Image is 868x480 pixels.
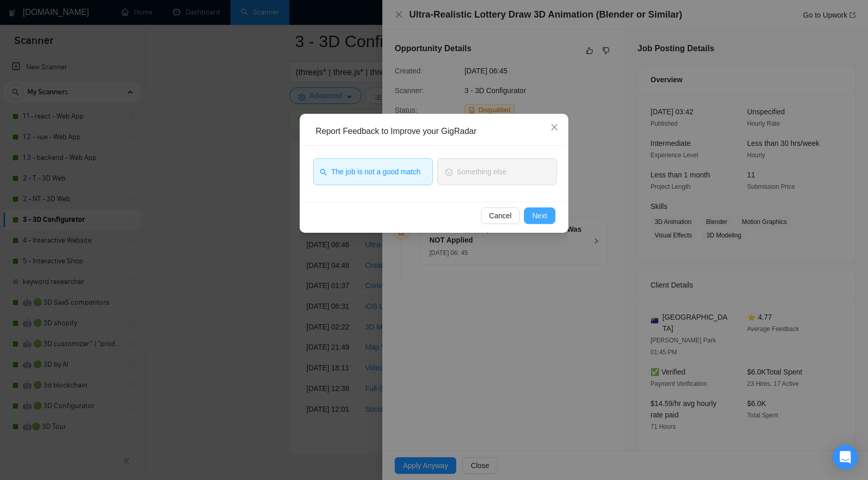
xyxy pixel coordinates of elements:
button: Cancel [481,207,520,224]
button: searchThe job is not a good match [313,158,433,185]
div: Open Intercom Messenger [833,445,858,470]
div: Report Feedback to Improve your GigRadar [316,126,560,137]
button: smileSomething else [437,158,557,185]
button: Next [524,207,555,224]
span: search [320,168,327,175]
button: Close [540,114,568,142]
span: close [550,123,559,131]
span: Next [532,210,547,221]
span: Cancel [489,210,512,221]
span: The job is not a good match [331,166,421,177]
